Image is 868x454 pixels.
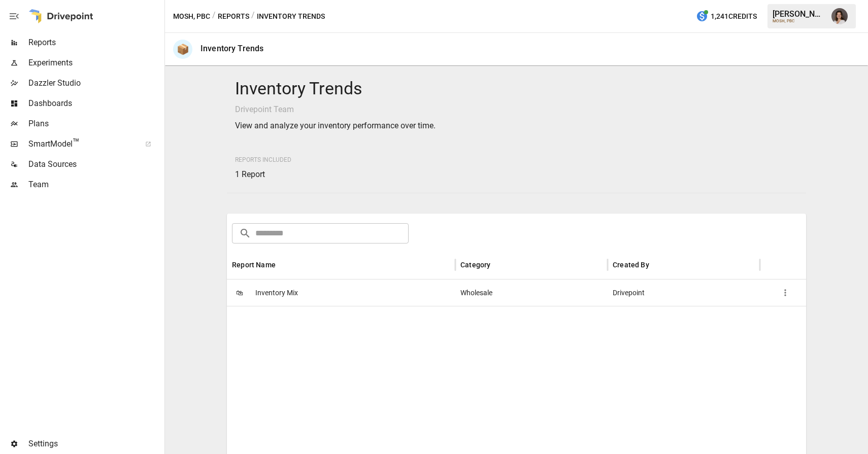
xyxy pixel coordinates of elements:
[235,168,291,181] p: 1 Report
[28,138,134,150] span: SmartModel
[608,280,760,306] div: Drivepoint
[825,2,854,30] button: Franziska Ibscher
[232,285,247,300] span: 🛍
[251,10,255,23] div: /
[201,44,263,53] div: Inventory Trends
[277,258,291,272] button: Sort
[232,261,276,269] div: Report Name
[650,258,664,272] button: Sort
[235,156,291,163] span: Reports Included
[831,8,848,24] img: Franziska Ibscher
[28,57,162,69] span: Experiments
[28,77,162,89] span: Dazzler Studio
[773,19,825,23] div: MOSH, PBC
[173,10,210,23] button: MOSH, PBC
[235,78,798,99] h4: Inventory Trends
[235,103,798,116] p: Drivepoint Team
[235,120,798,132] p: View and analyze your inventory performance over time.
[218,10,249,23] button: Reports
[28,37,162,49] span: Reports
[455,280,608,306] div: Wholesale
[773,9,825,19] div: [PERSON_NAME]
[613,261,649,269] div: Created By
[73,136,80,149] span: ™
[28,438,162,450] span: Settings
[692,7,761,26] button: 1,241Credits
[212,10,216,23] div: /
[28,118,162,130] span: Plans
[491,258,506,272] button: Sort
[28,179,162,191] span: Team
[173,40,192,59] div: 📦
[28,158,162,170] span: Data Sources
[711,10,757,23] span: 1,241 Credits
[255,280,298,306] span: Inventory Mix
[28,97,162,110] span: Dashboards
[460,261,490,269] div: Category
